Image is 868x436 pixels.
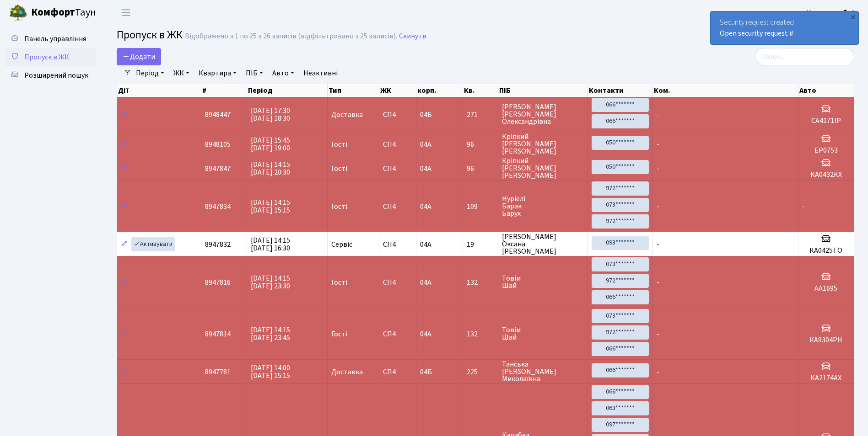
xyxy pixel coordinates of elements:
b: Консьєрж б. 4. [806,8,857,18]
a: Панель управління [5,30,96,48]
span: - [657,164,659,174]
span: 04А [420,164,431,174]
button: Переключити навігацію [114,5,137,20]
span: 04А [420,239,431,250]
th: Дії [117,84,201,97]
span: 8947781 [205,367,231,377]
span: Додати [123,52,155,62]
a: Консьєрж б. 4. [806,7,857,18]
h5: КА0432КХ [802,170,850,179]
b: Комфорт [31,5,75,20]
h5: КА9304РН [802,336,850,345]
span: 04Б [420,110,432,120]
a: ЖК [170,65,193,81]
a: Пропуск в ЖК [5,48,96,66]
span: 04Б [420,367,432,377]
span: 96 [467,165,494,172]
a: Активувати [131,237,175,251]
span: Пропуск в ЖК [24,52,69,62]
span: [DATE] 17:30 [DATE] 18:30 [251,106,290,123]
span: Панель управління [24,34,86,44]
span: Кріпкий [PERSON_NAME] [PERSON_NAME] [502,133,584,155]
span: [DATE] 14:15 [DATE] 23:45 [251,325,290,343]
span: [PERSON_NAME] [PERSON_NAME] Олександрівна [502,103,584,125]
span: [DATE] 15:45 [DATE] 19:00 [251,135,290,153]
span: [DATE] 14:15 [DATE] 16:30 [251,235,290,253]
span: СП4 [383,203,413,210]
span: Доставка [331,111,363,118]
span: 8947814 [205,329,231,339]
th: ЖК [379,84,417,97]
span: [DATE] 14:15 [DATE] 23:30 [251,273,290,291]
th: Тип [328,84,379,97]
span: Гості [331,330,347,338]
span: - [657,202,659,212]
span: 04А [420,277,431,287]
span: [DATE] 14:15 [DATE] 15:15 [251,197,290,215]
span: 8947816 [205,277,231,287]
a: Скинути [399,32,426,41]
span: [PERSON_NAME] Оксана [PERSON_NAME] [502,233,584,255]
span: Розширений пошук [24,70,88,80]
a: ПІБ [242,65,267,81]
span: 271 [467,111,494,118]
span: [DATE] 14:00 [DATE] 15:15 [251,363,290,381]
th: # [201,84,247,97]
img: logo.png [9,4,27,22]
th: Кв. [463,84,498,97]
span: 8947847 [205,164,231,174]
span: 8948105 [205,139,231,149]
h5: КА2174АХ [802,374,850,383]
span: 04А [420,139,431,149]
a: Додати [117,48,161,65]
span: СП4 [383,330,413,338]
span: [DATE] 14:15 [DATE] 20:30 [251,160,290,177]
h5: ЕР0753 [802,146,850,155]
span: - [802,202,805,212]
span: Доставка [331,368,363,376]
span: 8947832 [205,239,231,250]
span: Нуріелі Барак Барух [502,195,584,217]
span: 8948447 [205,110,231,120]
h5: СА4171ІР [802,117,850,125]
span: - [657,239,659,250]
span: 19 [467,241,494,248]
span: Таун [31,5,96,21]
a: Розширений пошук [5,66,96,85]
span: - [657,329,659,339]
a: Open security request # [720,28,793,38]
span: - [657,367,659,377]
a: Період [132,65,168,81]
span: Товім Шай [502,326,584,341]
h5: АА1695 [802,284,850,293]
span: Танська [PERSON_NAME] Миколаївна [502,361,584,383]
th: Контакти [588,84,652,97]
div: Відображено з 1 по 25 з 26 записів (відфільтровано з 25 записів). [185,32,397,41]
span: 109 [467,203,494,210]
span: - [657,139,659,149]
span: 225 [467,368,494,376]
a: Авто [269,65,298,81]
span: СП4 [383,368,413,376]
span: СП4 [383,165,413,172]
span: 04А [420,329,431,339]
span: СП4 [383,279,413,286]
div: × [848,12,857,21]
span: СП4 [383,111,413,118]
th: Ком. [653,84,798,97]
span: СП4 [383,141,413,148]
div: Security request created [711,11,858,44]
span: Кріпкий [PERSON_NAME] [PERSON_NAME] [502,157,584,179]
span: Товім Шай [502,275,584,289]
span: Сервіс [331,241,352,248]
span: Гості [331,203,347,210]
span: Гості [331,279,347,286]
span: Пропуск в ЖК [117,27,183,43]
th: Період [247,84,328,97]
a: Неактивні [300,65,341,81]
span: СП4 [383,241,413,248]
span: - [657,110,659,120]
th: Авто [798,84,854,97]
span: 96 [467,141,494,148]
th: ПІБ [498,84,588,97]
